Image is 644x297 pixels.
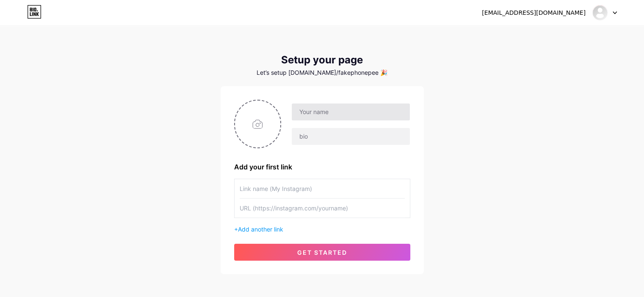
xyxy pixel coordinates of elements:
input: Your name [292,104,409,120]
input: URL (https://instagram.com/yourname) [240,199,405,218]
button: get started [234,244,410,261]
div: [EMAIL_ADDRESS][DOMAIN_NAME] [482,8,586,17]
div: + [234,225,410,234]
input: bio [292,128,409,145]
img: fakephonepee [592,5,608,21]
input: Link name (My Instagram) [240,179,405,198]
span: Add another link [238,226,283,233]
div: Add your first link [234,162,410,172]
div: Setup your page [221,54,424,66]
div: Let’s setup [DOMAIN_NAME]/fakephonepee 🎉 [221,69,424,76]
span: get started [297,249,347,256]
